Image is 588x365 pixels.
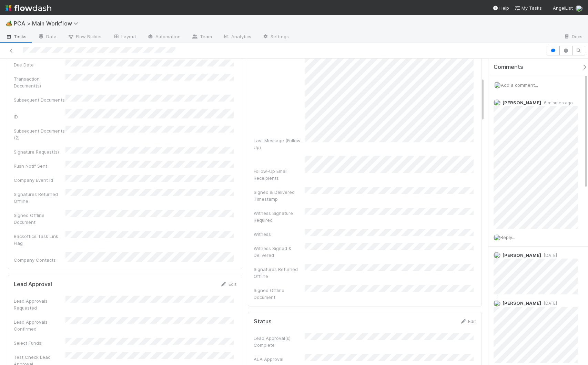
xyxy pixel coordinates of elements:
div: Last Message (Follow-Up) [254,137,305,151]
div: Signed Offline Document [254,287,305,301]
div: Signatures Returned Offline [254,266,305,280]
span: AngelList [553,5,573,11]
a: My Tasks [515,4,542,11]
a: Analytics [217,32,257,43]
div: Witness Signed & Delivered [254,245,305,259]
a: Data [32,32,62,43]
span: Flow Builder [68,33,102,40]
a: Team [186,32,217,43]
div: ALA Approval [254,356,305,363]
div: Witness [254,231,305,238]
img: avatar_5d1523cf-d377-42ee-9d1c-1d238f0f126b.png [576,5,582,12]
div: Lead Approval(s) Complete [254,335,305,348]
div: Subsequent Documents [14,96,65,103]
h5: Status [254,318,272,325]
a: Flow Builder [62,32,108,43]
span: PCA > Main Workflow [14,20,82,27]
div: Transaction Document(s) [14,75,65,89]
div: Company Contacts [14,257,65,263]
img: avatar_26a72cff-d2f6-445f-be4d-79d164590882.png [494,252,500,259]
div: Signatures Returned Offline [14,191,65,205]
div: Help [493,4,509,11]
a: Layout [108,32,142,43]
span: 6 minutes ago [541,100,573,105]
div: Subsequent Documents (2) [14,127,65,141]
span: [DATE] [541,253,557,258]
span: [DATE] [541,301,557,306]
div: Rush Notif Sent [14,163,65,169]
div: Due Date [14,61,65,68]
span: Add a comment... [501,82,538,88]
div: Follow-Up Email Receipients [254,168,305,181]
div: Witness Signature Required [254,210,305,223]
span: [PERSON_NAME] [503,300,541,306]
img: avatar_5d1523cf-d377-42ee-9d1c-1d238f0f126b.png [494,82,501,88]
span: [PERSON_NAME] [503,100,541,105]
a: Automation [142,32,186,43]
div: Company Event Id [14,177,65,184]
a: Settings [257,32,294,43]
div: Signature Request(s) [14,148,65,155]
div: Lead Approvals Requested [14,298,65,311]
img: avatar_26a72cff-d2f6-445f-be4d-79d164590882.png [494,300,500,307]
img: avatar_09723091-72f1-4609-a252-562f76d82c66.png [494,99,500,106]
div: Lead Approvals Confirmed [14,319,65,332]
div: Select Funds: [14,340,65,346]
img: avatar_5d1523cf-d377-42ee-9d1c-1d238f0f126b.png [494,234,500,241]
div: Backoffice Task Link Flag [14,233,65,247]
h5: Lead Approval [14,281,52,288]
div: Signed Offline Document [14,212,65,226]
span: [PERSON_NAME] [503,252,541,258]
a: Edit [460,319,476,324]
div: ID [14,113,65,120]
span: 🏕️ [6,20,12,26]
span: Reply... [500,234,515,240]
span: Comments [494,64,523,71]
img: logo-inverted-e16ddd16eac7371096b0.svg [6,2,51,14]
span: My Tasks [515,5,542,11]
div: Signed & Delivered Timestamp [254,189,305,202]
a: Edit [220,281,236,287]
a: Docs [558,32,588,43]
span: Tasks [6,33,27,40]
